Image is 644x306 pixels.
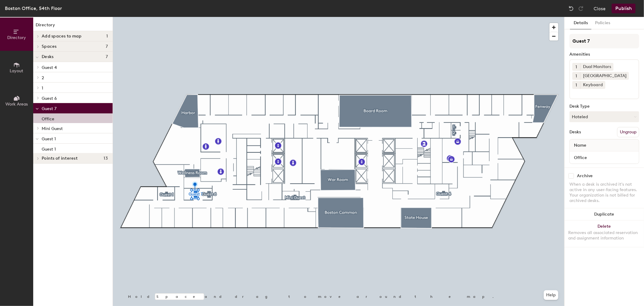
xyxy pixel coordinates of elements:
button: Details [570,17,591,29]
span: Guest 6 [42,96,57,101]
span: 2 [42,75,44,80]
span: Spaces [42,44,57,49]
span: Directory [7,35,26,40]
span: Name [571,140,589,151]
button: Publish [612,4,636,13]
span: 1 [576,82,577,88]
button: 1 [572,81,580,89]
div: Dual Monitors [580,63,614,71]
input: Unnamed desk [571,153,638,162]
span: Points of interest [42,156,78,161]
span: 1 [42,86,43,91]
span: 7 [106,54,108,59]
span: 1 [576,73,577,79]
div: Desk Type [569,104,639,109]
img: Undo [568,5,574,11]
span: Guest 7 [42,106,56,111]
div: Removes all associated reservation and assignment information [568,230,640,241]
span: 1 [576,64,577,70]
button: Help [544,290,558,300]
span: 7 [106,44,108,49]
div: Desks [569,130,581,135]
div: Boston Office, 54th Floor [5,5,62,12]
span: Add spaces to map [42,34,82,39]
span: Mini Guest [42,126,63,131]
button: Policies [591,17,614,29]
div: When a desk is archived it's not active in any user-facing features. Your organization is not bil... [569,182,639,203]
button: Ungroup [617,127,639,137]
button: Hoteled [569,111,639,122]
span: 13 [104,156,108,161]
span: Work Areas [5,102,28,107]
span: 1 [106,34,108,39]
button: 1 [572,63,580,71]
button: 1 [572,72,580,80]
p: Guest 1 [42,145,56,152]
button: Close [594,4,606,13]
span: Guest 4 [42,65,57,70]
div: [GEOGRAPHIC_DATA] [580,72,629,80]
p: Office [42,115,54,122]
span: Guest 1 [42,136,56,142]
div: Keyboard [580,81,605,89]
button: DeleteRemoves all associated reservation and assignment information [565,220,644,247]
span: Desks [42,54,53,59]
img: Redo [578,5,584,11]
h1: Directory [33,22,113,31]
button: Duplicate [565,208,644,220]
div: Amenities [569,52,639,57]
div: Archive [577,174,593,178]
span: Layout [10,68,24,73]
